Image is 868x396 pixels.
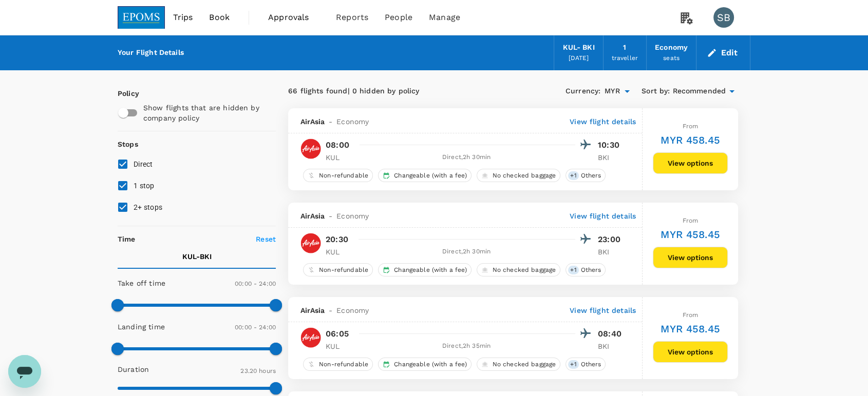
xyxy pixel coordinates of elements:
div: SB [713,7,734,28]
span: Economy [336,305,369,315]
p: 06:05 [326,328,349,340]
img: AK [300,327,321,348]
span: 23.20 hours [240,367,276,374]
p: 08:40 [598,328,624,340]
div: No checked baggage [477,169,561,182]
div: traveller [612,53,638,64]
button: View options [653,341,728,363]
p: Reset [256,234,276,244]
span: Manage [429,11,460,24]
img: EPOMS SDN BHD [118,6,165,29]
div: No checked baggage [477,358,561,371]
div: Economy [655,42,688,53]
div: +1Others [565,358,606,371]
div: Direct , 2h 30min [357,152,575,163]
div: 1 [623,42,626,53]
span: People [385,11,412,24]
span: No checked baggage [488,360,560,369]
p: KUL [326,152,351,163]
div: Non-refundable [303,169,373,182]
span: - [325,116,336,127]
span: Approvals [268,11,319,24]
div: KUL - BKI [562,42,594,53]
span: + 1 [568,266,578,274]
span: - [325,211,336,221]
span: 1 stop [134,182,155,190]
h6: MYR 458.45 [661,321,720,337]
div: Non-refundable [303,263,373,276]
img: AK [300,233,321,253]
span: Economy [336,116,369,127]
p: Take off time [118,278,165,288]
span: Others [577,360,606,369]
div: Changeable (with a fee) [378,169,471,182]
span: Direct [134,160,153,168]
span: 00:00 - 24:00 [235,324,276,331]
div: Your Flight Details [118,47,184,58]
span: Others [577,266,606,274]
p: 23:00 [598,233,624,246]
span: Changeable (with a fee) [390,266,470,274]
h6: MYR 458.45 [661,226,720,243]
p: KUL - BKI [182,251,212,262]
h6: MYR 458.45 [661,132,720,148]
span: No checked baggage [488,171,560,180]
button: View options [653,247,728,268]
div: Changeable (with a fee) [378,263,471,276]
p: 08:00 [326,139,349,151]
iframe: Button to launch messaging window [8,355,41,388]
span: From [683,123,699,130]
span: - [325,305,336,315]
div: 66 flights found | 0 hidden by policy [288,86,513,97]
span: Book [209,11,230,24]
div: seats [663,53,680,64]
span: + 1 [568,171,578,180]
img: AK [300,138,321,159]
span: AirAsia [300,211,325,221]
p: BKI [598,341,624,351]
span: Reports [336,11,368,24]
p: View flight details [570,211,636,221]
p: Landing time [118,322,165,332]
span: Non-refundable [315,360,372,369]
div: [DATE] [569,53,589,64]
div: No checked baggage [477,263,561,276]
span: Others [577,171,606,180]
div: +1Others [565,263,606,276]
p: View flight details [570,305,636,315]
button: Edit [705,45,742,61]
p: BKI [598,247,624,257]
span: 2+ stops [134,203,162,211]
span: Sort by : [641,86,670,97]
span: + 1 [568,360,578,369]
span: Non-refundable [315,266,372,274]
button: View options [653,152,728,174]
div: Changeable (with a fee) [378,358,471,371]
p: Duration [118,364,149,374]
span: Trips [173,11,193,24]
p: 10:30 [598,139,624,151]
div: Non-refundable [303,358,373,371]
p: 20:30 [326,233,348,246]
p: BKI [598,152,624,163]
span: Economy [336,211,369,221]
div: Direct , 2h 35min [357,341,575,351]
span: 00:00 - 24:00 [235,280,276,287]
span: Changeable (with a fee) [390,360,470,369]
p: Show flights that are hidden by company policy [143,103,269,123]
div: +1Others [565,169,606,182]
p: Policy [118,88,127,98]
span: Currency : [565,86,600,97]
p: KUL [326,247,351,257]
span: AirAsia [300,305,325,315]
div: Direct , 2h 30min [357,247,575,257]
p: Time [118,234,136,244]
span: Changeable (with a fee) [390,171,470,180]
span: Non-refundable [315,171,372,180]
button: Open [620,84,634,98]
span: From [683,217,699,224]
span: Recommended [672,86,726,97]
span: AirAsia [300,116,325,127]
span: No checked baggage [488,266,560,274]
strong: Stops [118,140,138,148]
